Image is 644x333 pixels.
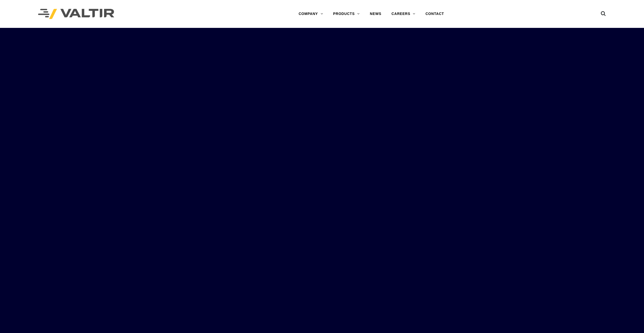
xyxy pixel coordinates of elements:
a: CONTACT [420,9,449,19]
a: COMPANY [293,9,328,19]
a: CAREERS [386,9,420,19]
a: NEWS [365,9,386,19]
a: PRODUCTS [328,9,365,19]
img: Valtir [38,9,114,19]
